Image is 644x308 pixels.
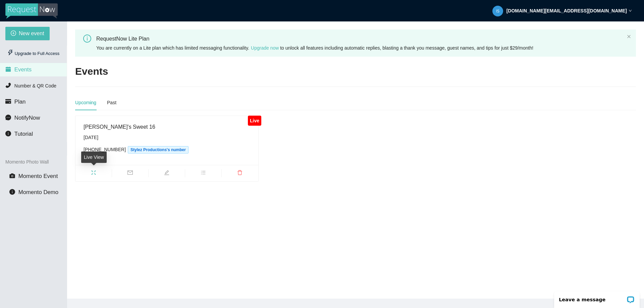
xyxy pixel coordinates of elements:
[5,3,58,19] img: RequestNow
[627,35,631,39] span: close
[5,131,11,136] span: info-circle
[18,173,58,179] span: Momento Event
[9,189,15,195] span: info-circle
[7,50,13,56] span: thunderbolt
[149,170,185,177] span: edit
[19,29,44,38] span: New event
[75,99,96,106] div: Upcoming
[248,116,261,126] div: Live
[5,115,11,120] span: message
[84,123,250,131] div: [PERSON_NAME]'s Sweet 16
[5,27,50,40] button: plus-circleNew event
[11,30,16,37] span: plus-circle
[492,6,503,16] img: 39b930577372fab96ce7c5750fa5c220
[83,35,91,43] span: info-circle
[5,66,11,72] span: calendar
[84,134,250,141] div: [DATE]
[112,170,148,177] span: mail
[14,99,26,105] span: Plan
[84,146,250,153] div: [PHONE_NUMBER]
[185,170,221,177] span: bars
[14,83,56,88] span: Number & QR Code
[550,287,644,308] iframe: LiveChat chat widget
[128,146,189,153] span: Stylez Productions's number
[96,45,533,51] span: You are currently on a Lite plan which has limited messaging functionality. to unlock all feature...
[506,8,627,13] strong: [DOMAIN_NAME][EMAIL_ADDRESS][DOMAIN_NAME]
[75,170,112,177] span: fullscreen
[18,189,58,195] span: Momento Demo
[75,65,108,78] h2: Events
[5,82,11,88] span: phone
[5,99,11,104] span: credit-card
[629,9,632,12] span: down
[5,47,61,60] div: Upgrade to Full Access
[251,45,279,51] a: Upgrade now
[222,170,258,177] span: delete
[14,115,40,121] span: NotifyNow
[9,173,15,179] span: camera
[14,131,33,137] span: Tutorial
[14,66,32,73] span: Events
[627,35,631,39] button: close
[107,99,116,106] div: Past
[81,151,107,163] div: Live View
[96,35,624,43] div: RequestNow Lite Plan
